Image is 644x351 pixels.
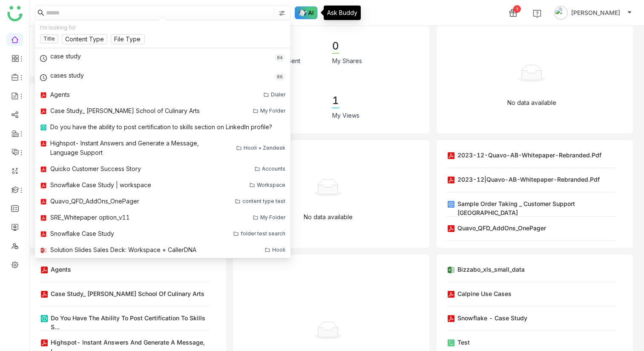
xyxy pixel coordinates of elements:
[513,5,521,13] div: 1
[50,71,84,80] div: cases study
[50,90,70,99] div: Agents
[457,265,525,274] div: Bizzabo_xls_small_data
[257,181,285,189] div: Workspace
[262,165,285,173] div: Accounts
[40,231,47,238] img: pdf.svg
[324,6,361,20] div: Ask Buddy
[272,246,285,254] div: Hooli
[260,213,285,222] div: My Folder
[40,247,47,254] img: pptx.svg
[51,265,71,274] div: Agents
[332,39,339,54] div: 0
[552,6,634,20] button: [PERSON_NAME]
[457,313,527,322] div: Snowflake - Case Study
[40,124,47,131] img: objections.svg
[7,6,23,21] img: logo
[51,313,210,331] div: Do you have the ability to post certification to skills s...
[40,166,47,173] img: pdf.svg
[457,223,546,232] div: Quavo_QFD_AddOns_OnePager
[51,289,204,298] div: Case Study_ [PERSON_NAME] School of Culinary Arts
[271,90,285,99] div: Dialer
[50,197,139,206] div: Quavo_QFD_AddOns_OnePager
[50,52,81,61] div: case study
[50,122,272,132] div: Do you have the ability to post certification to skills section on LinkedIn profile?
[40,182,47,189] img: pdf.svg
[457,151,601,160] div: 2023-12-Quavo-AB-Whitepaper-Rebranded.pdf
[35,193,290,209] a: Quavo_QFD_AddOns_OnePagercontent type test
[50,213,130,222] div: SRE_Whitepaper option_v11
[50,139,228,157] div: Highspot- Instant Answers and Generate a Message, Language Support
[274,54,285,62] div: 84
[332,56,362,66] div: My Shares
[35,103,290,119] a: Case Study_ [PERSON_NAME] School of Culinary ArtsMy Folder
[260,107,285,115] div: My Folder
[35,177,290,193] a: Snowflake Case Study | workspaceWorkspace
[35,226,290,242] a: Snowflake Case Studyfolder test search
[50,229,114,238] div: Snowflake Case Study
[279,10,285,17] img: search-type.svg
[50,106,200,116] div: Case Study_ [PERSON_NAME] School of Culinary Arts
[40,92,47,99] img: pdf.svg
[457,289,512,298] div: Calpine Use Cases
[244,144,285,152] div: Hooli + Zendesk
[554,6,568,20] img: avatar
[274,73,285,81] div: 86
[295,6,318,19] img: ask-buddy-hover.svg
[40,24,285,32] div: I'm looking for
[50,180,151,190] div: Snowflake Case Study | workspace
[35,135,290,161] a: Highspot- Instant Answers and Generate a Message, Language SupportHooli + Zendesk
[35,119,290,135] a: Do you have the ability to post certification to skills section on LinkedIn profile?
[35,242,290,258] a: Solution Slides Sales Deck: Workspace + CallerDNAHooli
[507,98,556,107] p: No data available
[40,215,47,221] img: pdf.svg
[304,212,353,222] p: No data available
[40,198,47,205] img: pdf.svg
[50,245,196,255] div: Solution Slides Sales Deck: Workspace + CallerDNA
[35,87,290,103] a: AgentsDialer
[457,199,616,217] div: Sample Order Taking _ Customer Support [GEOGRAPHIC_DATA]
[242,197,285,206] div: content type test
[533,9,541,18] img: help.svg
[571,8,620,17] span: [PERSON_NAME]
[40,108,47,115] img: pdf.svg
[35,161,290,177] a: Quicko Customer Success StoryAccounts
[40,140,47,147] img: pdf.svg
[332,94,339,108] div: 1
[241,229,285,238] div: folder test search
[50,164,141,174] div: Quicko Customer Success Story
[35,209,290,226] a: SRE_Whitepaper option_v11My Folder
[332,111,359,120] div: My Views
[40,34,58,44] nz-tag: Title
[457,338,470,347] div: Test
[457,175,600,184] div: 2023-12|Quavo-AB-Whitepaper-Rebranded.pdf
